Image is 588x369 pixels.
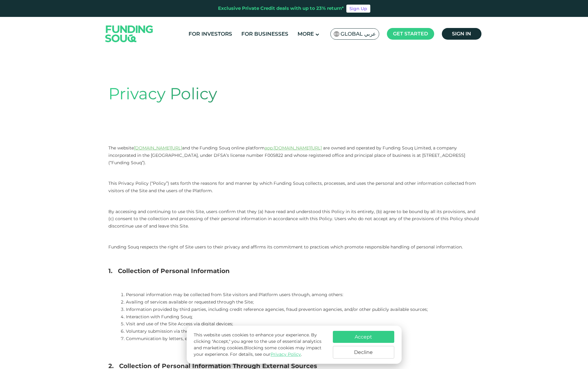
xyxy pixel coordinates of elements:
img: SA Flag [334,31,339,37]
a: . [273,145,274,151]
span: Communication by letters, e-mails, telephone, or any other means. [126,336,269,341]
a: For Businesses [240,29,290,39]
span: Voluntary submission via the Site; and [126,328,208,334]
span: Funding Souq respects the right of Site users to their privacy and affirms its commitment to prac... [108,244,463,250]
a: Sign in [442,28,481,40]
span: Personal information may be collected from Site visitors and Platform users through, among others: [126,292,343,297]
a: Privacy Policy [271,351,301,357]
span: Interaction with Funding Souq; [126,314,193,319]
span: Availing of services available or requested through the Site; [126,299,254,305]
span: and the Funding Souq online platform [182,145,265,151]
strong: 1. Collection of Personal Information [108,267,230,275]
span: The website [108,145,134,151]
span: This Privacy Policy (“Policy”) sets forth the reasons for and manner by which Funding Souq collec... [108,181,476,193]
span: Blocking some cookies may impact your experience. [194,345,321,357]
img: Logo [99,18,159,49]
span: are owned and operated by Funding Souq Limited, a company incorporated in the [GEOGRAPHIC_DATA], ... [108,145,465,165]
p: This website uses cookies to enhance your experience. By clicking "Accept," you agree to the use ... [194,332,326,358]
span: By accessing and continuing to use this Site, users confirm that they (a) have read and understoo... [108,209,479,229]
a: [DOMAIN_NAME][URL] [134,145,182,151]
span: Global عربي [341,30,376,38]
span: Information provided by third parties, including credit reference agencies, fraud prevention agen... [126,307,428,312]
a: For Investors [187,29,234,39]
span: More [298,31,314,37]
a: Sign Up [346,5,370,13]
span: Sign in [452,31,471,37]
button: Accept [333,331,394,343]
span: Get started [393,31,428,37]
span: For details, see our . [230,351,302,357]
button: Decline [333,346,394,359]
h1: Privacy Policy [108,84,480,103]
span: Visit and use of the Site Access via digital devices; [126,321,233,327]
a: [DOMAIN_NAME][URL] [274,145,322,151]
a: app [265,145,273,151]
div: Exclusive Private Credit deals with up to 23% return* [218,5,344,12]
